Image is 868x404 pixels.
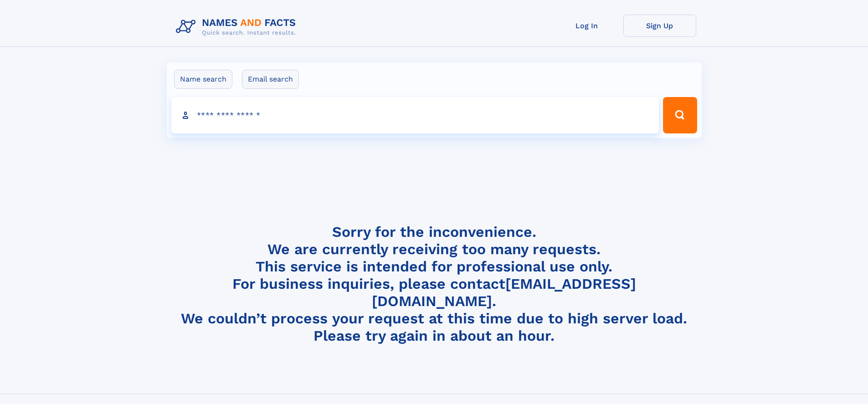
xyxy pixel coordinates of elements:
[172,223,696,345] h4: Sorry for the inconvenience. We are currently receiving too many requests. This service is intend...
[663,97,697,133] button: Search Button
[174,70,232,89] label: Name search
[623,15,696,37] a: Sign Up
[372,275,636,310] a: [EMAIL_ADDRESS][DOMAIN_NAME]
[242,70,299,89] label: Email search
[171,97,659,133] input: search input
[550,15,623,37] a: Log In
[172,15,303,39] img: Logo Names and Facts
